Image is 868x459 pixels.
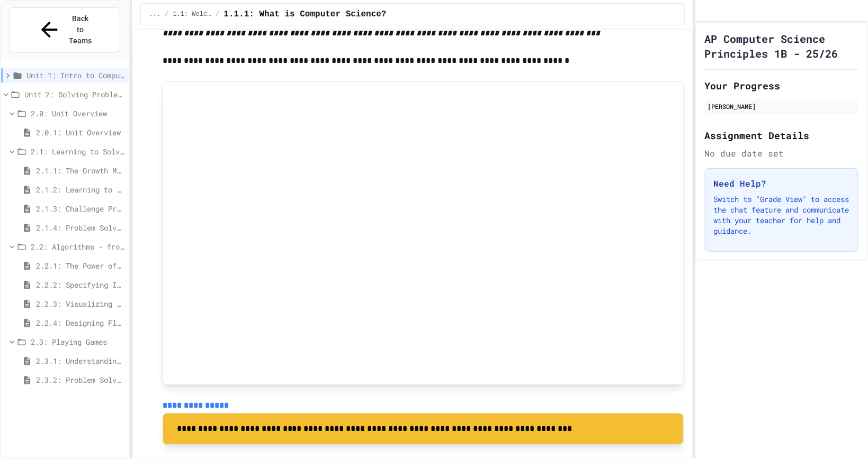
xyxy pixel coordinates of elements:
[705,78,858,93] h2: Your Progress
[149,10,161,19] span: ...
[31,241,124,252] span: 2.2: Algorithms - from Pseudocode to Flowcharts
[705,147,858,160] div: No due date set
[10,7,120,52] button: Back to Teams
[714,177,849,190] h3: Need Help?
[223,8,386,21] span: 1.1.1: What is Computer Science?
[165,10,168,19] span: /
[31,146,124,157] span: 2.1: Learning to Solve Hard Problems
[705,31,858,61] h1: AP Computer Science Principles 1B - 25/26
[36,184,124,195] span: 2.1.2: Learning to Solve Hard Problems
[68,13,93,47] span: Back to Teams
[36,317,124,328] span: 2.2.4: Designing Flowcharts
[36,222,124,233] span: 2.1.4: Problem Solving Practice
[705,128,858,143] h2: Assignment Details
[36,374,124,385] span: 2.3.2: Problem Solving Reflection
[36,203,124,214] span: 2.1.3: Challenge Problem - The Bridge
[708,102,855,111] div: [PERSON_NAME]
[36,298,124,309] span: 2.2.3: Visualizing Logic with Flowcharts
[36,127,124,138] span: 2.0.1: Unit Overview
[31,108,124,119] span: 2.0: Unit Overview
[31,336,124,347] span: 2.3: Playing Games
[173,10,211,19] span: 1.1: Welcome to Computer Science
[36,355,124,366] span: 2.3.1: Understanding Games with Flowcharts
[24,89,124,100] span: Unit 2: Solving Problems in Computer Science
[714,194,849,236] p: Switch to "Grade View" to access the chat feature and communicate with your teacher for help and ...
[36,279,124,290] span: 2.2.2: Specifying Ideas with Pseudocode
[36,165,124,176] span: 2.1.1: The Growth Mindset
[26,70,124,81] span: Unit 1: Intro to Computer Science
[216,10,219,19] span: /
[36,260,124,271] span: 2.2.1: The Power of Algorithms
